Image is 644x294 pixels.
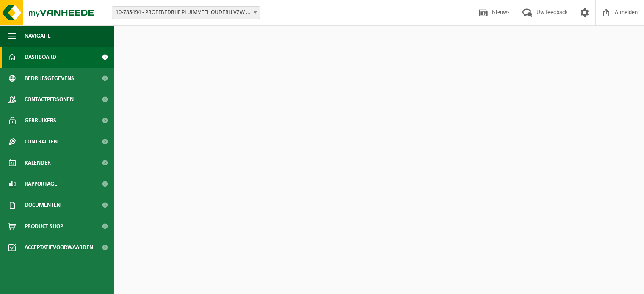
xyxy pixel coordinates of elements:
span: Rapportage [25,173,57,195]
span: Gebruikers [25,110,56,131]
span: Documenten [25,195,61,216]
span: Bedrijfsgegevens [25,68,74,89]
span: Product Shop [25,216,63,237]
span: Kalender [25,152,51,173]
span: 10-785494 - PROEFBEDRIJF PLUIMVEEHOUDERIJ VZW - GEEL [112,7,260,19]
span: Contactpersonen [25,89,74,110]
span: Dashboard [25,47,56,68]
span: Acceptatievoorwaarden [25,237,93,258]
span: Navigatie [25,25,51,47]
span: 10-785494 - PROEFBEDRIJF PLUIMVEEHOUDERIJ VZW - GEEL [112,6,260,19]
span: Contracten [25,131,58,152]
